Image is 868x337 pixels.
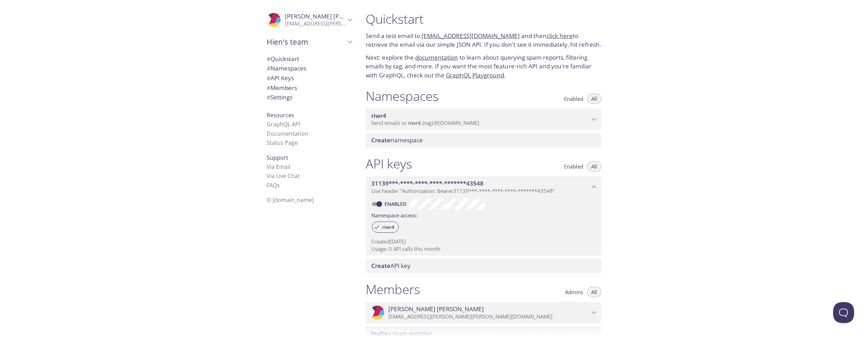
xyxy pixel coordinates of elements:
div: Hien Pham [366,302,601,323]
h1: Quickstart [366,11,601,27]
a: GraphQL Playground [446,71,504,79]
span: # [267,74,271,82]
span: Namespaces [267,64,306,72]
div: Quickstart [261,54,357,64]
div: Members [261,83,357,93]
span: Send emails to . {tag} @[DOMAIN_NAME] [371,119,479,126]
span: [PERSON_NAME] [PERSON_NAME] [388,305,484,313]
span: Settings [267,93,292,101]
span: Hien's team [267,37,345,47]
p: [EMAIL_ADDRESS][PERSON_NAME][PERSON_NAME][DOMAIN_NAME] [388,313,589,320]
button: All [587,287,601,297]
div: Create namespace [366,133,601,148]
span: Resources [267,111,294,119]
span: namespace [371,136,423,144]
span: Quickstart [267,55,299,63]
div: Hien's team [261,33,357,51]
a: Via Live Chat [267,172,300,180]
span: Create [371,136,390,144]
iframe: Help Scout Beacon - Open [833,302,854,323]
span: # [267,93,271,101]
span: Members [267,84,297,92]
p: Usage: 0 API calls this month [371,245,596,253]
label: Namespace access: [371,210,417,220]
button: Admins [561,287,587,297]
h1: API keys [366,156,412,172]
div: riwr4 namespace [366,108,601,130]
a: FAQ [267,181,280,189]
button: Enabled [560,161,587,172]
a: GraphQL API [267,120,300,128]
div: Hien Pham [261,8,357,31]
a: [EMAIL_ADDRESS][DOMAIN_NAME] [421,32,520,40]
span: # [267,84,271,92]
span: riwr4 [378,224,398,230]
span: API Keys [267,74,294,82]
span: [PERSON_NAME] [PERSON_NAME] [285,12,380,20]
span: # [267,64,271,72]
a: Status Page [267,139,298,147]
span: API key [371,262,411,270]
a: documentation [415,53,458,61]
span: s [277,181,280,189]
button: Enabled [560,93,587,104]
button: All [587,93,601,104]
span: Create [371,262,390,270]
h1: Namespaces [366,88,439,104]
div: Team Settings [261,92,357,102]
a: click here [547,32,573,40]
span: Support [267,154,288,162]
a: Via Email [267,163,290,171]
span: riwr4 [371,112,386,120]
a: Enabled [383,201,409,207]
h1: Members [366,282,420,297]
p: Send a test email to and then to retrieve the email via our simple JSON API. If you don't see it ... [366,31,601,49]
a: Documentation [267,130,308,137]
div: riwr4 [372,222,399,233]
div: Namespaces [261,63,357,73]
button: All [587,161,601,172]
div: API Keys [261,73,357,83]
span: # [267,55,271,63]
span: riwr4 [408,119,421,126]
div: Create API Key [366,259,601,273]
span: © [DOMAIN_NAME] [267,196,314,204]
p: Created [DATE] [371,238,596,245]
p: Next: explore the to learn about querying spam reports, filtering emails by tag, and more. If you... [366,53,601,80]
p: [EMAIL_ADDRESS][PERSON_NAME][PERSON_NAME][DOMAIN_NAME] [285,20,345,27]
